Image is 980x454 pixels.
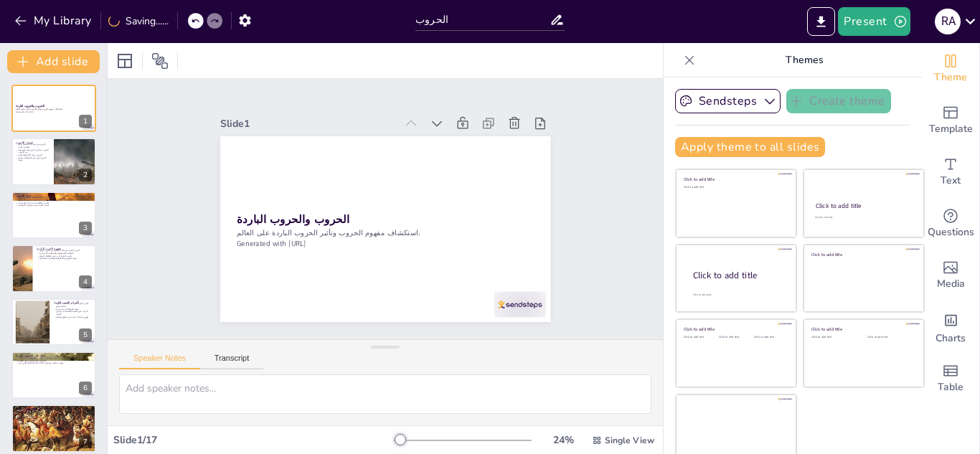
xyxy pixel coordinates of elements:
[807,7,835,36] button: Export to PowerPoint
[941,173,961,189] span: Text
[16,108,92,111] p: استكشاف مفهوم الحروب وتأثير الحروب الباردة على العالم.
[54,310,92,315] p: تأثيرات على التنمية الاقتصادية في الدول النامية
[11,191,96,239] div: 3
[16,204,92,207] p: الحرب الباردة تتميز بالتوترات السياسية
[16,104,44,108] strong: الحروب والحروب الباردة
[16,407,92,411] p: الدروس المستفادة من الحروب
[54,308,92,311] p: سباق التسلح كان سمة بارزة
[937,276,965,292] span: Media
[684,176,786,182] div: Click to add title
[546,433,580,447] div: 24 %
[16,143,50,148] p: الحروب هي صراعات مسلحة تؤدي لتغييرات كبيرة
[838,7,910,36] button: Present
[684,326,786,332] div: Click to add title
[922,301,979,353] div: Add charts and graphs
[248,137,495,320] p: استكشاف مفهوم الحروب وتأثير الحروب الباردة على العالم.
[719,336,751,339] div: Click to add text
[934,70,967,85] span: Theme
[16,410,92,412] p: أهمية الحوار والتفاوض
[11,85,96,132] div: 1
[151,52,169,70] span: Position
[16,362,92,365] p: الحرب في [GEOGRAPHIC_DATA] شهدت تدخلات عسكرية
[16,412,92,415] p: ضرورة فهم أسباب النزاعات
[928,224,974,240] span: Questions
[119,354,200,369] button: Speaker Notes
[922,250,979,301] div: Add images, graphics, shapes or video
[11,298,96,346] div: 5
[11,9,98,32] button: My Library
[298,37,448,151] div: Slide 1
[816,202,911,210] div: Click to add title
[16,148,50,153] p: الحروب يمكن أن تكون نتيجة لمجموعة من الأسباب
[16,153,50,156] p: الحروب تترك آثارًا طويلة الأمد
[684,336,716,339] div: Click to add text
[675,89,781,113] button: Sendsteps
[693,293,783,297] div: Click to add body
[16,359,92,362] p: أفغانستان كانت ساحة أخرى للصراع
[16,417,92,420] p: تعزيز التنمية المستدامة
[16,356,92,359] p: الحرب في [GEOGRAPHIC_DATA] كانت مثالًا بارزًا
[79,169,92,181] div: 2
[938,379,963,395] span: Table
[922,198,979,250] div: Get real-time input from your audience
[693,270,785,282] div: Click to add title
[16,110,92,113] p: Generated with [URL]
[16,194,92,198] p: أنواع الحروب
[16,415,92,418] p: أهمية التعاون الدولي
[37,252,92,255] p: المنافسة الأيديولوجية والسياسية كانت بارزة
[200,354,264,369] button: Transcript
[7,50,100,73] button: Add slide
[11,351,96,399] div: 6
[54,302,92,307] p: الحرب الباردة أثرت على العلاقات الدولية بشكل عميق
[79,115,92,128] div: 1
[242,145,489,328] p: Generated with [URL]
[37,250,92,252] p: الحرب الباردة هي حالة من التوتر بين الدول الكبرى
[16,140,50,144] p: تعريف الحروب
[11,405,96,452] div: 7
[54,300,92,304] p: تأثيرات الحرب الباردة
[113,49,136,72] div: Layout
[701,43,908,77] p: Themes
[754,336,786,339] div: Click to add text
[37,257,92,260] p: جهود التفوق في التكنولوجيا والقدرات العسكرية
[786,89,891,113] button: Create theme
[605,435,654,446] span: Single View
[936,331,966,346] span: Charts
[684,186,786,189] div: Click to add text
[935,9,961,34] div: R A
[37,255,92,257] p: الحرب الباردة أثرت على العلاقات الدولية
[79,328,92,341] div: 5
[811,251,914,257] div: Click to add title
[867,336,913,339] div: Click to add text
[16,354,92,358] p: أمثلة على الحروب الباردة
[79,382,92,394] div: 6
[108,14,169,28] div: Saving......
[11,138,96,185] div: 2
[113,433,394,447] div: Slide 1 / 17
[929,121,973,137] span: Template
[79,435,92,448] div: 7
[935,7,961,36] button: R A
[815,216,910,219] div: Click to add text
[16,199,92,202] p: الحروب التقليدية تتميز بالصراعات العسكرية المباشرة
[811,336,857,339] div: Click to add text
[415,9,550,30] input: Insert title
[922,353,979,405] div: Add a table
[16,197,92,199] p: أنواع الحروب تشمل التقليدية والأهلية والباردة
[16,202,92,204] p: الحروب الأهلية تحدث داخل دولة واحدة
[675,137,825,157] button: Apply theme to all slides
[922,43,979,95] div: Change the overall theme
[79,275,92,288] div: 4
[54,316,92,318] p: ظهور صراعات جديدة في مناطق مختلفة
[922,146,979,198] div: Add text boxes
[79,222,92,235] div: 3
[37,247,92,251] p: مفهوم الحرب الباردة
[255,124,354,202] strong: الحروب والحروب الباردة
[16,156,50,161] p: الحروب تؤثر على المجتمعات بطرق عميقة
[11,245,96,292] div: 4
[922,95,979,146] div: Add ready made slides
[811,326,914,332] div: Click to add title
